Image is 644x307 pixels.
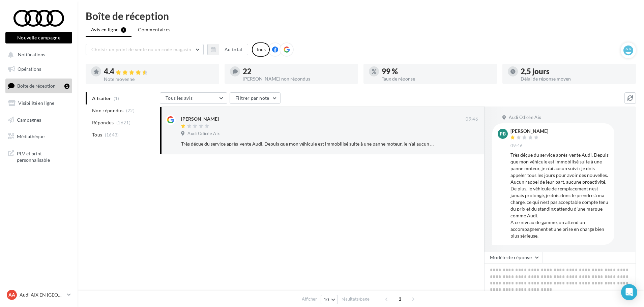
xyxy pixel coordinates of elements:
[252,42,270,57] div: Tous
[4,79,74,93] a: Boîte de réception1
[509,115,541,121] span: Audi Odicée Aix
[321,295,338,304] button: 10
[219,44,248,55] button: Au total
[484,252,543,263] button: Modèle de réponse
[510,143,523,149] span: 09:46
[92,119,114,126] span: Répondus
[621,284,637,300] div: Open Intercom Messenger
[64,84,69,89] div: 1
[394,294,405,304] span: 1
[86,11,636,21] div: Boîte de réception
[86,44,204,55] button: Choisir un point de vente ou un code magasin
[8,291,15,298] span: AA
[92,131,102,138] span: Tous
[4,62,74,76] a: Opérations
[20,291,64,298] p: Audi AIX EN [GEOGRAPHIC_DATA]
[17,133,45,139] span: Médiathèque
[92,107,123,114] span: Non répondus
[4,96,74,110] a: Visibilité en ligne
[104,77,214,82] div: Note moyenne
[116,120,130,125] span: (1621)
[243,68,353,75] div: 22
[382,68,492,75] div: 99 %
[510,129,548,133] div: [PERSON_NAME]
[187,131,220,137] span: Audi Odicée Aix
[324,297,329,302] span: 10
[18,66,41,72] span: Opérations
[166,95,193,101] span: Tous les avis
[18,100,54,106] span: Visibilité en ligne
[160,92,227,104] button: Tous les avis
[466,116,478,122] span: 09:46
[17,83,56,89] span: Boîte de réception
[521,76,631,81] div: Délai de réponse moyen
[5,32,72,43] button: Nouvelle campagne
[4,129,74,144] a: Médiathèque
[4,113,74,127] a: Campagnes
[230,92,281,104] button: Filtrer par note
[138,26,170,33] span: Commentaires
[104,68,214,75] div: 4.4
[17,117,41,122] span: Campagnes
[181,116,219,122] div: [PERSON_NAME]
[302,296,317,302] span: Afficher
[382,76,492,81] div: Taux de réponse
[521,68,631,75] div: 2,5 jours
[5,288,72,301] a: AA Audi AIX EN [GEOGRAPHIC_DATA]
[105,132,119,137] span: (1643)
[510,152,609,239] div: Très déçue du service après-vente Audi. Depuis que mon véhicule est immobilisé suite à une panne ...
[126,108,135,113] span: (22)
[207,44,248,55] button: Au total
[342,296,370,302] span: résultats/page
[181,141,434,147] div: Très déçue du service après-vente Audi. Depuis que mon véhicule est immobilisé suite à une panne ...
[17,149,69,163] span: PLV et print personnalisable
[91,47,191,52] span: Choisir un point de vente ou un code magasin
[243,76,353,81] div: [PERSON_NAME] non répondus
[500,130,506,137] span: PB
[18,52,45,58] span: Notifications
[4,146,74,166] a: PLV et print personnalisable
